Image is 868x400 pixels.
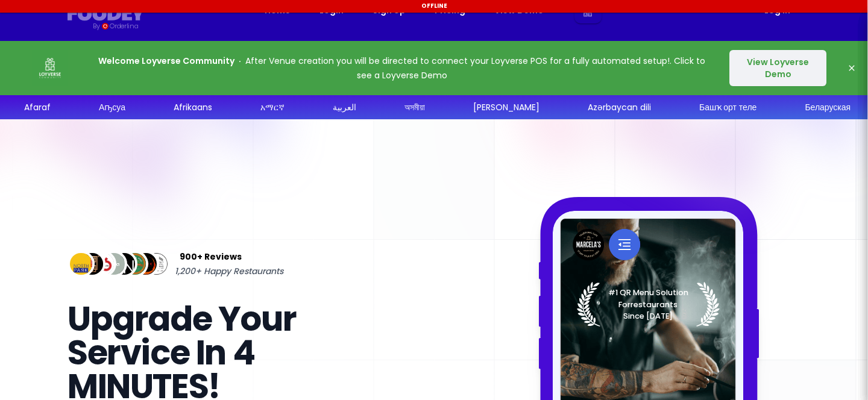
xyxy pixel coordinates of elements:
[143,251,170,278] img: Review Img
[805,101,851,114] div: Беларуская
[180,249,242,264] span: 900+ Reviews
[2,2,866,10] div: Offline
[99,101,125,114] div: Аҧсуа
[404,101,425,114] div: অসমীয়া
[174,101,212,114] div: Afrikaans
[699,101,756,114] div: Башҡорт теле
[729,50,826,86] button: View Loyverse Demo
[100,251,127,278] img: Review Img
[92,54,712,83] p: After Venue creation you will be directed to connect your Loyverse POS for a fully automated setu...
[98,55,234,67] strong: Welcome Loyverse Community
[473,101,539,114] div: [PERSON_NAME]
[333,101,356,114] div: العربية
[111,251,138,278] img: Review Img
[68,251,95,278] img: Review Img
[175,264,283,278] span: 1,200+ Happy Restaurants
[89,251,116,278] img: Review Img
[110,21,138,31] div: Orderlina
[260,101,285,114] div: አማርኛ
[577,282,720,327] img: Laurel
[588,101,651,114] div: Azərbaycan dili
[93,21,99,31] div: By
[133,251,160,278] img: Review Img
[122,251,149,278] img: Review Img
[78,251,105,278] img: Review Img
[24,101,51,114] div: Afaraf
